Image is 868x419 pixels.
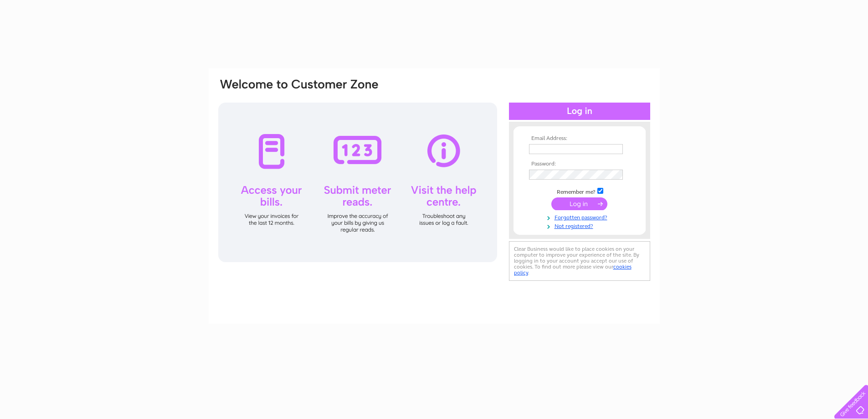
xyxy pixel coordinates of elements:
[509,241,650,281] div: Clear Business would like to place cookies on your computer to improve your experience of the sit...
[527,186,632,196] td: Remember me?
[529,221,632,230] a: Not registered?
[529,212,632,221] a: Forgotten password?
[527,161,632,167] th: Password:
[514,264,632,276] a: cookies policy
[527,135,632,142] th: Email Address:
[551,197,607,210] input: Submit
